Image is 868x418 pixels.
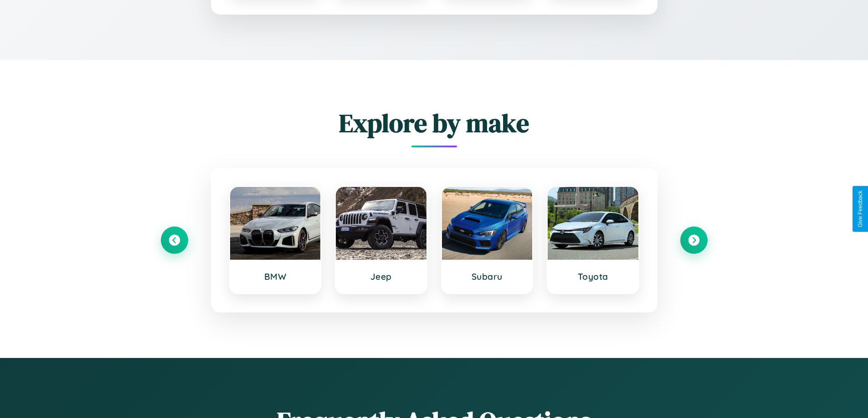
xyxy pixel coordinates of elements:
[161,106,708,141] h2: Explore by make
[239,271,312,282] h3: BMW
[857,191,863,227] div: Give Feedback
[345,271,417,282] h3: Jeep
[557,271,629,282] h3: Toyota
[451,271,524,282] h3: Subaru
